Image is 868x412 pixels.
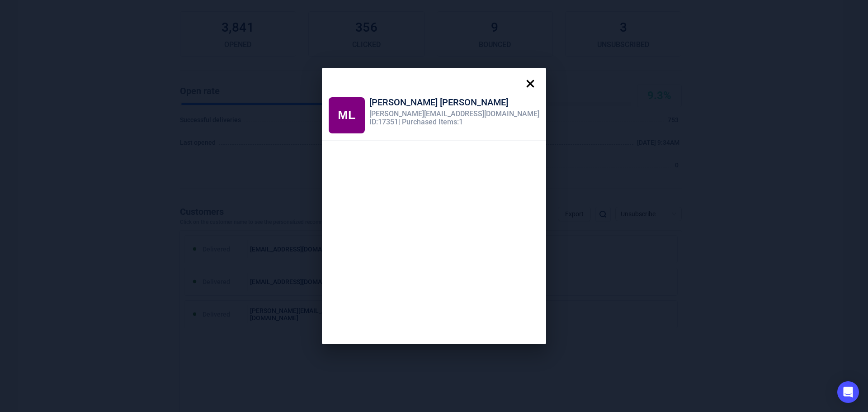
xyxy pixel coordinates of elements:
div: ID: 17351 | Purchased Items: 1 [369,118,539,126]
div: [PERSON_NAME] [PERSON_NAME] [369,97,539,110]
div: [PERSON_NAME][EMAIL_ADDRESS][DOMAIN_NAME] [369,110,539,118]
div: Open Intercom Messenger [837,381,859,403]
span: ML [338,108,356,122]
div: Michael Lemen [329,97,365,133]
